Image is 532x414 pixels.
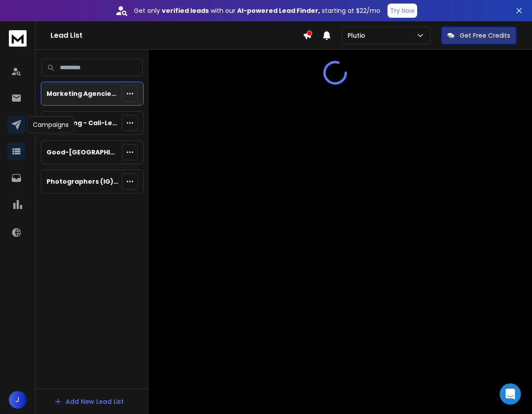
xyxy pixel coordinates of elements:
img: logo [9,30,27,47]
button: Get Free Credits [441,27,516,44]
p: Try Now [390,6,415,15]
p: Photographers (IG) ([US_STATE] [GEOGRAPHIC_DATA] Broad) [47,177,118,186]
p: Plutio [348,31,369,40]
p: Marketing - Cali-Less Previous [47,118,118,127]
button: J [9,391,27,409]
strong: verified leads [162,6,209,15]
button: Add New Lead List [47,393,131,410]
p: Get Free Credits [460,31,510,40]
p: Marketing Agencies - [GEOGRAPHIC_DATA] - [GEOGRAPHIC_DATA] - E(2-5) [47,89,118,98]
strong: AI-powered Lead Finder, [237,6,320,15]
p: Good-[GEOGRAPHIC_DATA] & CA - Sheet1 (1) - 1st Week Batch [47,148,118,157]
div: Open Intercom Messenger [500,383,521,405]
button: Try Now [387,4,417,18]
h1: Lead List [51,30,303,41]
p: Get only with our starting at $22/mo [134,6,380,15]
div: Campaigns [27,116,74,133]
